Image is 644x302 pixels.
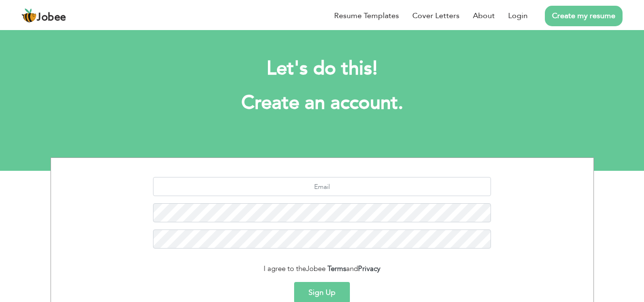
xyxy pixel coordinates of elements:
a: Resume Templates [334,10,399,21]
a: Privacy [358,264,380,273]
img: jobee.io [21,8,37,23]
div: I agree to the and [58,263,586,274]
a: About [473,10,495,21]
a: Create my resume [545,6,623,26]
a: Cover Letters [412,10,460,21]
h2: Let's do this! [65,56,580,81]
a: Terms [327,264,346,273]
span: Jobee [306,264,326,273]
a: Login [508,10,528,21]
span: Jobee [37,12,66,23]
h1: Create an account. [65,91,580,115]
a: Jobee [21,8,66,23]
input: Email [153,177,491,196]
